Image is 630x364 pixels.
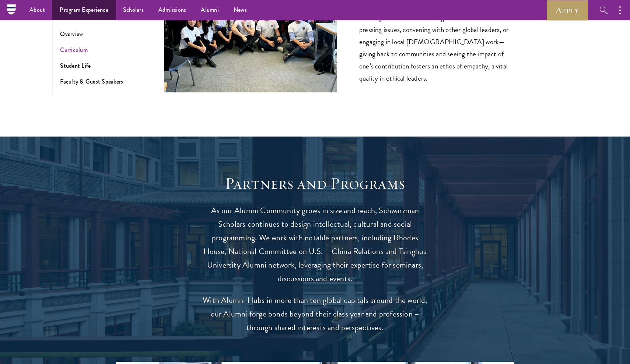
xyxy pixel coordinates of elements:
[201,204,429,286] p: As our Alumni Community grows in size and reach, Schwarzman Scholars continues to design intellec...
[201,294,429,335] p: With Alumni Hubs in more than ten global capitals around the world, our Alumni forge bonds beyond...
[201,173,429,194] h3: Partners and Programs
[60,46,88,54] a: Curriculum
[60,30,83,38] a: Overview
[60,61,91,70] a: Student Life
[60,77,123,86] a: Faculty & Guest Speakers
